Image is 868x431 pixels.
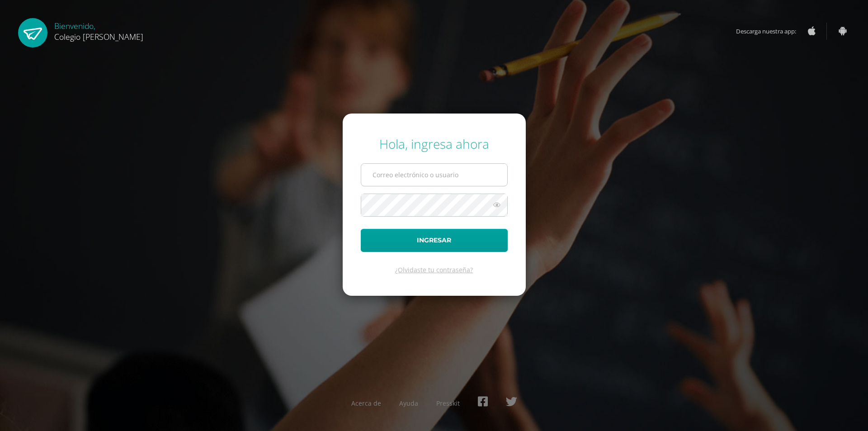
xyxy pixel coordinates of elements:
[351,399,381,407] a: Acerca de
[736,23,805,40] span: Descarga nuestra app:
[54,31,143,42] span: Colegio [PERSON_NAME]
[361,135,508,152] div: Hola, ingresa ahora
[399,399,418,407] a: Ayuda
[436,399,460,407] a: Presskit
[395,265,473,274] a: ¿Olvidaste tu contraseña?
[361,229,508,252] button: Ingresar
[361,164,507,186] input: Correo electrónico o usuario
[54,18,143,42] div: Bienvenido,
